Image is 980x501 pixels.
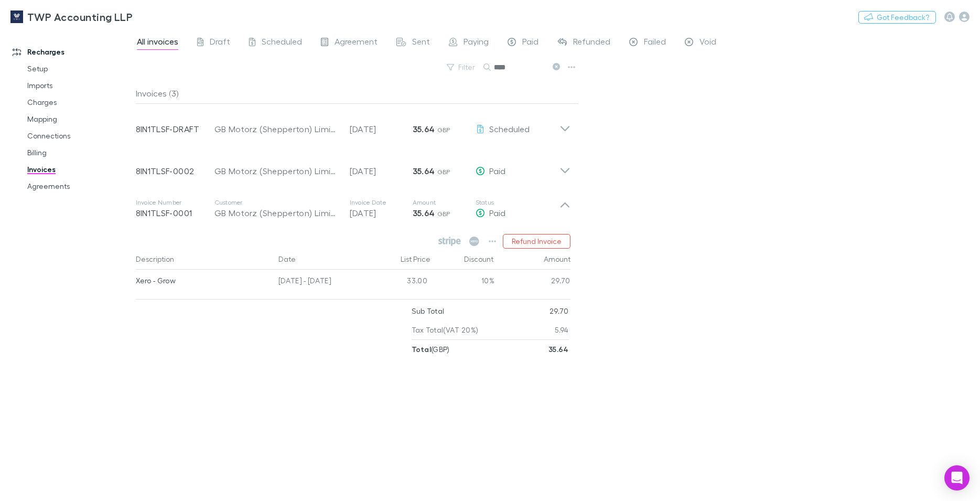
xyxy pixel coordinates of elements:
[437,168,450,176] span: GBP
[127,188,579,230] div: Invoice Number8IN1TLSF-0001CustomerGB Motorz (Shepperton) LimitedInvoice Date[DATE]Amount35.64 GB...
[27,10,133,23] h3: TWP Accounting LLP
[350,123,413,135] p: [DATE]
[412,36,430,50] span: Sent
[17,144,143,161] a: Billing
[17,161,143,178] a: Invoices
[127,104,579,146] div: 8IN1TLSF-DRAFTGB Motorz (Shepperton) Limited[DATE]35.64 GBPScheduled
[2,44,143,60] a: Recharges
[573,36,610,50] span: Refunded
[350,165,413,177] p: [DATE]
[10,10,23,23] img: TWP Accounting LLP's Logo
[369,270,432,295] div: 33.00
[489,208,505,218] span: Paid
[413,124,435,134] strong: 35.64
[699,36,716,50] span: Void
[437,126,450,134] span: GBP
[335,36,378,50] span: Agreement
[136,165,214,177] p: 8IN1TLSF-0002
[494,270,570,295] div: 29.70
[944,465,970,491] div: Open Intercom Messenger
[136,270,271,292] div: Xero - Grow
[555,321,568,339] p: 5.94
[412,340,450,359] p: ( GBP )
[522,36,539,50] span: Paid
[17,60,143,77] a: Setup
[136,123,214,135] p: 8IN1TLSF-DRAFT
[489,124,530,134] span: Scheduled
[214,165,339,177] div: GB Motorz (Shepperton) Limited
[17,77,143,94] a: Imports
[413,208,435,218] strong: 35.64
[413,198,476,207] p: Amount
[503,234,570,249] button: Refund Invoice
[350,198,413,207] p: Invoice Date
[136,198,214,207] p: Invoice Number
[550,302,569,321] p: 29.70
[17,178,143,195] a: Agreements
[432,270,494,295] div: 10%
[412,302,445,321] p: Sub Total
[412,345,432,354] strong: Total
[274,270,369,295] div: [DATE] - [DATE]
[441,61,481,73] button: Filter
[136,207,214,219] p: 8IN1TLSF-0001
[4,4,139,29] a: TWP Accounting LLP
[210,36,230,50] span: Draft
[350,207,413,219] p: [DATE]
[17,94,143,111] a: Charges
[489,166,505,176] span: Paid
[548,345,569,354] strong: 35.64
[137,36,178,50] span: All invoices
[437,210,450,218] span: GBP
[644,36,666,50] span: Failed
[17,127,143,144] a: Connections
[214,123,339,135] div: GB Motorz (Shepperton) Limited
[127,146,579,188] div: 8IN1TLSF-0002GB Motorz (Shepperton) Limited[DATE]35.64 GBPPaid
[214,207,339,219] div: GB Motorz (Shepperton) Limited
[262,36,302,50] span: Scheduled
[476,198,559,207] p: Status
[17,111,143,127] a: Mapping
[214,198,339,207] p: Customer
[412,321,479,339] p: Tax Total (VAT 20%)
[413,166,435,176] strong: 35.64
[858,11,936,24] button: Got Feedback?
[464,36,489,50] span: Paying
